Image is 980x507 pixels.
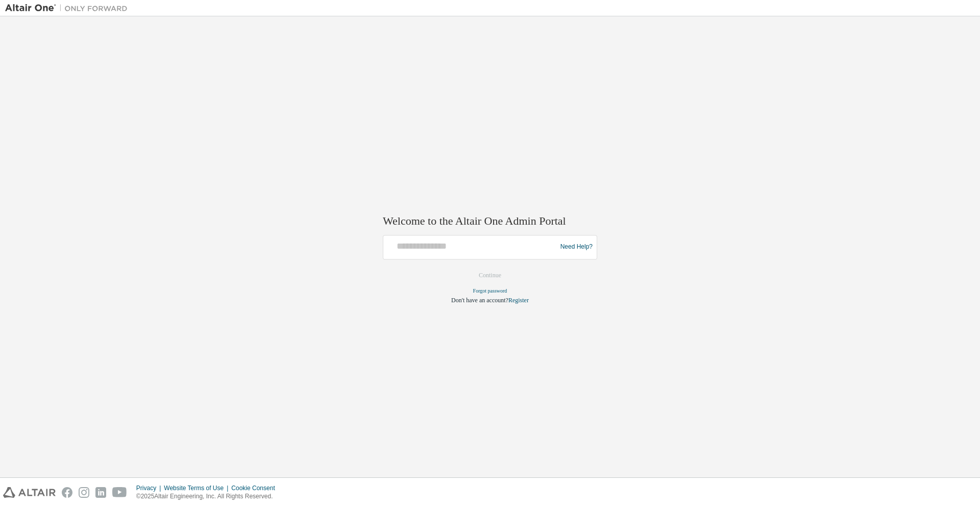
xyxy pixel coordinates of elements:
[508,297,529,304] a: Register
[231,484,281,492] div: Cookie Consent
[95,487,106,498] img: linkedin.svg
[5,3,133,13] img: Altair One
[164,484,231,492] div: Website Terms of Use
[79,487,89,498] img: instagram.svg
[473,288,507,294] a: Forgot password
[3,487,56,498] img: altair_logo.svg
[451,297,508,304] span: Don't have an account?
[136,492,281,501] p: © 2025 Altair Engineering, Inc. All Rights Reserved.
[112,487,127,498] img: youtube.svg
[383,214,597,229] h2: Welcome to the Altair One Admin Portal
[136,484,164,492] div: Privacy
[62,487,72,498] img: facebook.svg
[560,247,593,248] a: Need Help?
